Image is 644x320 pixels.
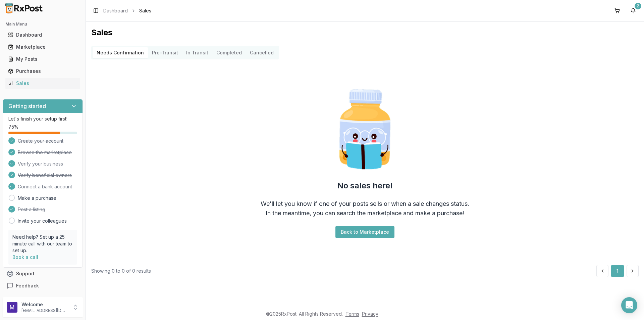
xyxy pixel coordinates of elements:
button: My Posts [3,54,83,64]
a: Invite your colleagues [18,218,67,224]
span: 75 % [8,124,18,130]
h2: Main Menu [5,21,80,27]
div: Marketplace [8,44,77,50]
button: Pre-Transit [148,47,182,58]
a: Sales [5,77,80,89]
h3: Getting started [8,102,46,110]
div: We'll let you know if one of your posts sells or when a sale changes status. [261,199,469,209]
a: Purchases [5,65,80,77]
p: Let's finish your setup first! [8,116,77,122]
img: Smart Pill Bottle [322,86,408,172]
a: Terms [345,311,359,317]
a: Dashboard [5,29,80,41]
span: Verify beneficial owners [18,172,72,179]
a: Marketplace [5,41,80,53]
p: Welcome [21,301,68,308]
h1: Sales [91,27,639,38]
button: Feedback [3,280,83,292]
div: Showing 0 to 0 of 0 results [91,268,151,274]
button: Cancelled [246,47,278,58]
a: Book a call [12,254,38,260]
nav: breadcrumb [103,7,151,14]
button: Dashboard [3,30,83,40]
img: RxPost Logo [3,3,46,13]
button: Support [3,268,83,280]
div: My Posts [8,56,77,62]
button: Needs Confirmation [93,47,148,58]
button: In Transit [182,47,212,58]
span: Feedback [16,282,39,289]
button: Marketplace [3,42,83,52]
a: Privacy [362,311,378,317]
span: Verify your business [18,161,63,167]
a: Dashboard [103,7,128,14]
div: Sales [8,80,77,87]
span: Connect a bank account [18,183,72,190]
button: Sales [3,78,83,89]
h2: No sales here! [337,180,393,191]
div: Open Intercom Messenger [621,297,637,313]
span: Create your account [18,138,63,144]
button: Completed [212,47,246,58]
button: 1 [611,265,624,277]
span: Sales [139,7,151,14]
p: [EMAIL_ADDRESS][DOMAIN_NAME] [21,308,68,313]
span: Browse the marketplace [18,149,72,156]
a: Make a purchase [18,195,56,201]
button: 2 [628,5,639,16]
span: Post a listing [18,206,45,213]
p: Need help? Set up a 25 minute call with our team to set up. [12,234,73,254]
button: Back to Marketplace [335,226,394,238]
a: My Posts [5,53,80,65]
div: 2 [635,3,641,9]
div: Purchases [8,68,77,75]
div: Dashboard [8,32,77,38]
button: Purchases [3,66,83,77]
img: User avatar [7,302,17,313]
div: In the meantime, you can search the marketplace and make a purchase! [266,209,464,218]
